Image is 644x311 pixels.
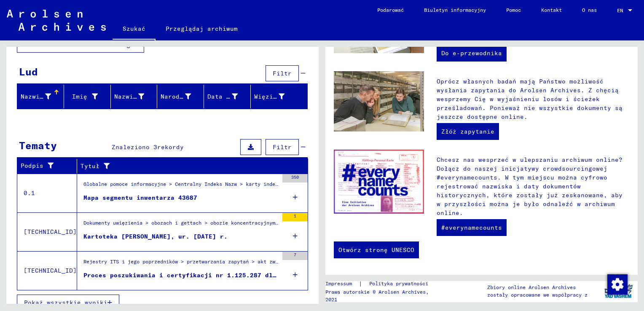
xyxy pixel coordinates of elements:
a: Otwórz stronę UNESCO [334,241,419,258]
mat-header-cell: Vorname [64,85,111,108]
p: Zbiory online Arolsen Archives [487,284,588,291]
div: Więzień # [254,90,297,103]
font: Podpis [21,161,43,170]
div: Dokumenty uwięzienia > obozach i gettach > obozie koncentracyjnym [GEOGRAPHIC_DATA] > Dokumenty i... [83,219,278,231]
p: Chcesz nas wesprzeć w ulepszaniu archiwum online? Dołącz do naszej inicjatywy crowdsourcingowej #... [437,155,629,217]
span: rekordy [157,143,184,151]
mat-header-cell: Geburtsname [111,85,158,108]
font: Jednostki drzewa archiwalnego [24,41,134,48]
p: zostały opracowane we współpracy z [487,291,588,299]
font: Narodziny [161,93,195,100]
div: Rejestry ITS i jego poprzedników > przetwarzania zapytań > akt związanych ze sprawami ITS począws... [83,258,278,270]
a: Złóż zapytanie [437,123,499,140]
font: Więzień # [254,93,288,100]
mat-header-cell: Nachname [17,85,64,108]
a: Przeglądaj archiwum [156,19,248,39]
div: Globalne pomoce informacyjne > Centralny Indeks Nazw > karty indeksowe zeskanowane w ramach sekwe... [83,180,278,192]
a: Polityka prywatności [362,279,438,288]
div: Imię [67,90,110,103]
div: Kartoteka [PERSON_NAME], ur. [DATE] r. [83,232,228,241]
button: Filtr [266,65,299,81]
p: Prawa autorskie © Arolsen Archives, 2021 [325,288,442,303]
font: Nazwisko [21,93,51,100]
div: 350 [282,174,308,182]
span: Filtr [273,70,292,77]
div: Nazwisko panieńskie [114,90,157,103]
mat-header-cell: Geburt‏ [157,85,204,108]
img: enc.jpg [334,150,424,214]
img: inquiries.jpg [334,71,424,131]
a: #everynamecounts [437,219,507,236]
td: [TECHNICAL_ID] [17,251,77,290]
button: Pokaż wszystkie wyniki [17,295,119,311]
font: Data urodzenia [207,93,260,100]
td: [TECHNICAL_ID] [17,212,77,251]
font: | [359,279,362,288]
img: Zmienianie zgody [607,274,628,295]
div: 1 [282,213,308,221]
a: Impressum [325,279,359,288]
a: Do e-przewodnika [437,45,507,62]
span: Znaleziono 3 [112,143,157,151]
div: Tematy [19,138,57,153]
div: Mapa segmentu inwentarza 43687 [83,193,197,202]
div: Podpis [21,159,77,173]
font: Nazwisko panieńskie [114,93,186,100]
p: Oprócz własnych badań mają Państwo możliwość wysłania zapytania do Arolsen Archives. Z chęcią wes... [437,77,629,121]
td: 0.1 [17,174,77,212]
div: Narodziny [161,90,204,103]
div: Proces poszukiwania i certyfikacji nr 1.125.287 dla [PERSON_NAME]. 1912 [83,271,278,280]
div: Lud [19,64,38,79]
font: Tytuł [80,162,99,171]
mat-header-cell: Geburtsdatum [204,85,251,108]
div: Nazwisko [21,90,64,103]
div: 7 [282,252,308,260]
a: Szukać [113,19,156,40]
span: EN [617,8,626,13]
button: Filtr [266,139,299,155]
span: Pokaż wszystkie wyniki [24,299,107,306]
div: Data urodzenia [207,90,250,103]
font: Imię [72,93,87,100]
img: yv_logo.png [603,281,634,302]
img: Arolsen_neg.svg [7,10,106,31]
span: Filtr [273,143,292,151]
mat-header-cell: Prisoner # [251,85,307,108]
div: Tytuł [80,159,298,173]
